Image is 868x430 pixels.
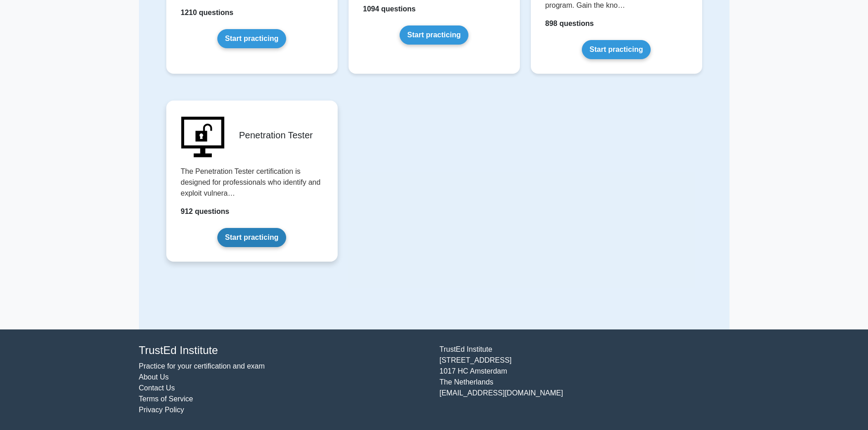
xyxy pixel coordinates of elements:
[434,344,735,415] div: TrustEd Institute [STREET_ADDRESS] 1017 HC Amsterdam The Netherlands [EMAIL_ADDRESS][DOMAIN_NAME]
[400,25,468,45] a: Start practicing
[139,362,265,370] a: Practice for your certification and exam
[139,406,185,414] a: Privacy Policy
[217,228,286,247] a: Start practicing
[139,344,429,357] h4: TrustEd Institute
[217,29,286,48] a: Start practicing
[139,395,193,403] a: Terms of Service
[582,40,651,59] a: Start practicing
[139,373,169,381] a: About Us
[139,384,175,392] a: Contact Us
